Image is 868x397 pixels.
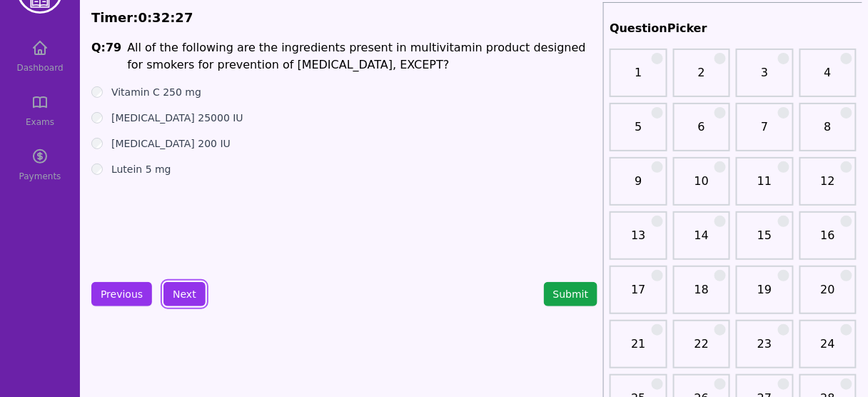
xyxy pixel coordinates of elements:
[677,281,726,310] a: 18
[111,162,171,176] label: Lutein 5 mg
[111,111,243,125] label: [MEDICAL_DATA] 25000 IU
[740,173,789,201] a: 11
[740,64,789,93] a: 3
[804,336,852,364] a: 24
[614,227,662,256] a: 13
[677,336,726,364] a: 22
[91,39,121,74] h1: Q: 79
[152,10,170,25] span: 32
[677,119,726,147] a: 6
[804,227,852,256] a: 16
[677,64,726,93] a: 2
[163,282,206,306] button: Next
[614,173,662,201] a: 9
[91,8,597,28] div: Timer: : :
[740,119,789,147] a: 7
[614,336,662,364] a: 21
[677,173,726,201] a: 10
[614,119,662,147] a: 5
[614,281,662,310] a: 17
[804,281,852,310] a: 20
[614,64,662,93] a: 1
[804,64,852,93] a: 4
[111,136,231,151] label: [MEDICAL_DATA] 200 IU
[677,227,726,256] a: 14
[91,282,152,306] button: Previous
[804,119,852,147] a: 8
[804,173,852,201] a: 12
[138,10,148,25] span: 0
[544,282,598,306] button: Submit
[740,336,789,364] a: 23
[176,10,193,25] span: 27
[740,227,789,256] a: 15
[610,20,857,37] h2: QuestionPicker
[740,281,789,310] a: 19
[111,85,201,99] label: Vitamin C 250 mg
[127,39,597,74] h1: All of the following are the ingredients present in multivitamin product designed for smokers for...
